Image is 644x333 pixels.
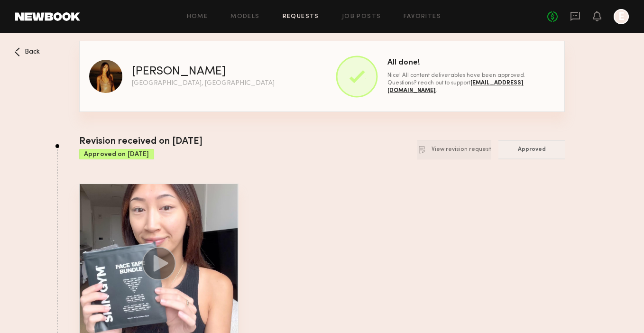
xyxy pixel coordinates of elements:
img: Kristine W profile picture. [89,60,122,93]
div: Approved on [DATE] [79,149,154,159]
div: [PERSON_NAME] [132,66,226,78]
a: E [614,9,629,24]
a: Home [187,14,208,20]
div: Nice! All content deliverables have been approved. Questions? reach out to support . [387,72,555,94]
button: View revision request [417,140,491,159]
button: Approved [498,140,565,159]
span: Back [25,49,40,55]
div: [GEOGRAPHIC_DATA], [GEOGRAPHIC_DATA] [132,80,275,87]
span: [EMAIL_ADDRESS][DOMAIN_NAME] [387,80,524,93]
a: Requests [283,14,319,20]
a: Favorites [404,14,441,20]
div: All done! [387,59,555,67]
a: Models [230,14,259,20]
div: Revision received on [DATE] [79,135,202,149]
a: Job Posts [342,14,381,20]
